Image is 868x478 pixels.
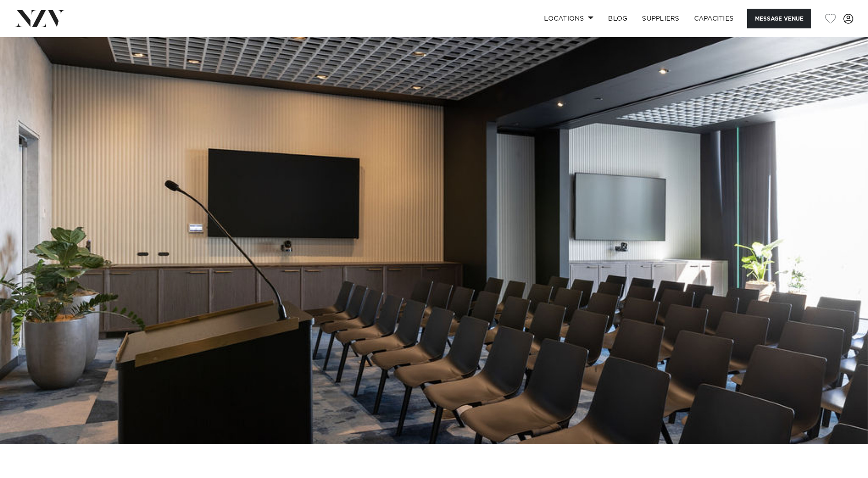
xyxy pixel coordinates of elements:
[635,9,686,28] a: SUPPLIERS
[537,9,601,28] a: Locations
[747,9,811,28] button: Message Venue
[601,9,635,28] a: BLOG
[687,9,741,28] a: Capacities
[15,10,65,27] img: nzv-logo.png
